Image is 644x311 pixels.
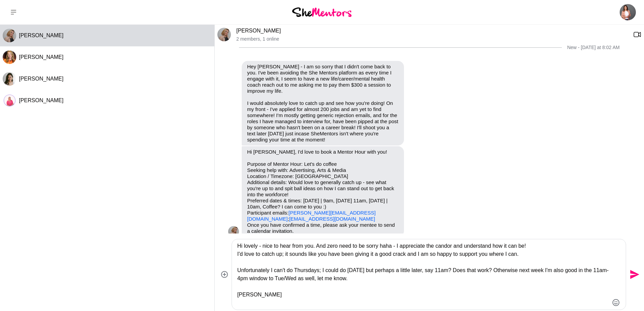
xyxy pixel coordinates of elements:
button: Emoji picker [612,298,620,307]
a: [EMAIL_ADDRESS][DOMAIN_NAME] [289,216,375,222]
p: Hey [PERSON_NAME] - I am so sorry that I didn't come back to you. I've been avoiding the She Ment... [247,64,399,94]
img: M [3,29,16,42]
div: Miranda Bozic [3,50,16,64]
a: [PERSON_NAME][EMAIL_ADDRESS][DOMAIN_NAME] [247,210,376,222]
img: She Mentors Logo [292,7,352,17]
p: Once you have confirmed a time, please ask your mentee to send a calendar invitation. [247,222,399,234]
span: [PERSON_NAME] [19,76,64,82]
p: Hi [PERSON_NAME], I'd love to book a Mentor Hour with you! [247,149,399,155]
div: New - [DATE] at 8:02 AM [567,45,620,50]
button: Send [626,267,641,282]
img: M [3,50,16,64]
div: Sandy Hanrahan [3,94,16,107]
textarea: Type your message [237,242,609,307]
a: [PERSON_NAME] [236,28,281,34]
div: Juviand Rivera [3,72,16,86]
span: [PERSON_NAME] [19,54,64,60]
span: [PERSON_NAME] [19,97,64,103]
img: M [228,226,239,237]
p: I would absolutely love to catch up and see how you're doing! On my front - I've applied for almo... [247,100,399,143]
img: J [3,72,16,86]
div: Madison Hamelers [217,28,231,41]
img: S [3,94,16,107]
img: M [217,28,231,41]
img: Kristen Le [620,4,636,20]
div: Madison Hamelers [3,29,16,42]
p: Purpose of Mentor Hour: Let's do coffee Seeking help with: Advertising, Arts & Media Location / T... [247,161,399,222]
div: Madison Hamelers [228,226,239,237]
span: [PERSON_NAME] [19,32,64,38]
p: 2 members , 1 online [236,36,628,42]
